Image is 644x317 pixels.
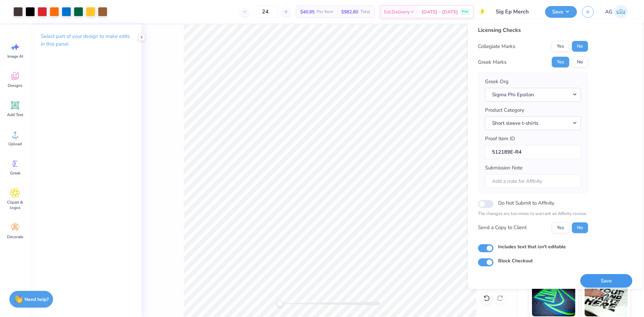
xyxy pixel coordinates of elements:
[498,243,566,250] label: Includes text that isn't editable
[572,57,588,67] button: No
[572,222,588,233] button: No
[552,222,569,233] button: Yes
[422,8,458,15] span: [DATE] - [DATE]
[4,200,26,210] span: Clipart & logos
[24,296,49,303] strong: Need help?
[485,116,581,130] button: Short sleeve t-shirts
[8,141,22,147] span: Upload
[317,8,333,15] span: Per Item
[485,88,581,102] button: Sigma Phi Epsilon
[300,8,315,15] span: $40.95
[485,78,508,86] label: Greek Org
[485,135,515,143] label: Proof Item ID
[341,8,358,15] span: $982.80
[485,174,581,189] input: Add a note for Affinity
[552,57,569,67] button: Yes
[8,83,22,88] span: Designs
[580,274,632,288] button: Save
[614,5,628,18] img: Aljosh Eyron Garcia
[552,41,569,52] button: Yes
[572,41,588,52] button: No
[532,283,575,316] img: Glow in the Dark Ink
[360,8,370,15] span: Total
[384,8,410,15] span: Est. Delivery
[478,224,527,231] div: Send a Copy to Client
[491,5,540,18] input: Untitled Design
[478,43,515,50] div: Collegiate Marks
[7,54,23,59] span: Image AI
[462,9,468,14] span: Free
[545,6,577,18] button: Save
[605,8,612,16] span: AG
[478,211,588,217] p: The changes are too minor to warrant an Affinity review.
[252,6,278,18] input: – –
[485,164,523,172] label: Submission Note
[478,58,506,66] div: Greek Marks
[276,300,283,307] div: Accessibility label
[7,112,23,117] span: Add Text
[498,257,533,264] label: Block Checkout
[602,5,631,18] a: AG
[41,33,131,48] p: Select part of your design to make edits in this panel
[485,106,524,114] label: Product Category
[498,199,554,207] label: Do Not Submit to Affinity
[10,170,20,176] span: Greek
[478,26,588,34] div: Licensing Checks
[7,234,23,240] span: Decorate
[585,283,628,316] img: Water based Ink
